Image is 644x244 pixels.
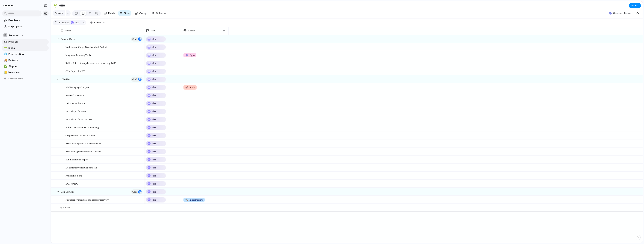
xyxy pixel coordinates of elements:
[8,33,19,37] span: Qubedoo
[108,11,115,15] span: Fields
[132,189,137,194] span: goal
[3,4,14,7] span: qubedoo
[613,11,631,15] span: Connect Linear
[8,52,47,56] span: Prioritization
[53,10,65,16] button: Create
[152,150,156,154] span: Idea
[152,69,156,73] span: Idea
[67,21,70,25] button: is
[152,134,156,137] span: Idea
[2,32,49,38] button: Qubedoo
[185,54,188,56] span: 🔮
[2,76,49,81] button: Create view
[2,57,49,63] a: 🚚Delivery
[152,102,156,105] span: Idea
[70,21,81,25] button: Idea
[94,21,105,24] span: Add filter
[4,46,7,50] div: 🌱
[2,64,49,69] a: ✅Shipped
[185,198,188,201] span: 🔨
[2,18,49,23] a: Feedback
[131,189,142,194] button: goal
[67,21,69,24] span: is
[4,64,7,68] div: ✅
[131,77,142,82] button: goal
[52,3,58,9] button: 🌱
[8,65,47,68] span: Shipped
[102,10,116,16] button: Fields
[139,11,147,15] span: Group
[188,29,195,33] span: Theme
[66,45,107,49] span: Kollisionsprüfungs-Dashboard mit Solibri
[152,174,156,178] span: Idea
[66,181,78,186] span: BCF for IDS
[8,46,47,50] span: Ideas
[4,52,7,56] div: 🧊
[133,10,148,16] button: Group
[152,126,156,129] span: Idea
[3,52,7,56] button: 🧊
[66,165,97,170] span: Dokumentenverteilung per Mail
[2,70,49,75] a: 📒New view
[63,206,70,209] span: Create
[152,182,156,186] span: Idea
[152,61,156,65] span: Idea
[152,45,156,49] span: Idea
[152,77,156,81] span: Idea
[2,45,49,51] a: 🌱Ideas
[66,117,92,121] span: BCF PlugIn für ArchiCAD
[66,173,82,178] span: Projektinfo-Seite
[118,10,131,16] button: Filter
[8,19,47,22] span: Feedback
[152,158,156,162] span: Idea
[66,157,88,162] span: IDS Export und Import
[131,37,142,42] button: goal
[8,77,23,80] span: Create view
[8,25,47,28] span: My projects
[8,70,47,74] span: New view
[152,93,156,97] span: Idea
[61,37,75,41] span: Content Users
[150,10,168,16] button: Collapse
[66,61,116,65] span: Rollen & Rechtevergabe Ansichtverbesserung DMS
[2,51,49,57] div: 🧊Prioritization
[88,20,107,25] button: Add filter
[66,101,85,105] span: Dokumentenhistorie
[152,166,156,170] span: Idea
[152,118,156,121] span: Idea
[59,21,67,24] span: Status
[66,149,101,154] span: BIM-Management Projektdashboard
[66,133,95,137] span: Gespeicherte Listenstrukturen
[185,53,195,57] span: Apps
[132,36,137,42] span: goal
[61,189,74,194] span: Data Security
[8,40,47,44] span: Projects
[152,110,156,113] span: Idea
[66,53,91,57] span: Integrated Learning Tools
[4,70,7,75] div: 📒
[53,3,57,8] div: 🌱
[185,85,195,89] span: Scale
[152,85,156,89] span: Idea
[3,70,7,74] button: 📒
[152,198,156,202] span: Idea
[61,77,71,81] span: 1000 User
[3,46,7,50] button: 🌱
[151,29,157,33] span: Status
[3,65,7,68] button: ✅
[152,53,156,57] span: Idea
[607,10,633,16] button: Connect Linear
[185,86,188,89] span: 🚀
[65,29,71,33] span: Name
[4,58,7,62] div: 🚚
[132,77,137,82] span: goal
[156,11,166,15] span: Collapse
[152,142,156,145] span: Idea
[631,4,638,7] span: Share
[2,24,49,29] a: My projects
[66,109,86,113] span: BCF PlugIn für Revit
